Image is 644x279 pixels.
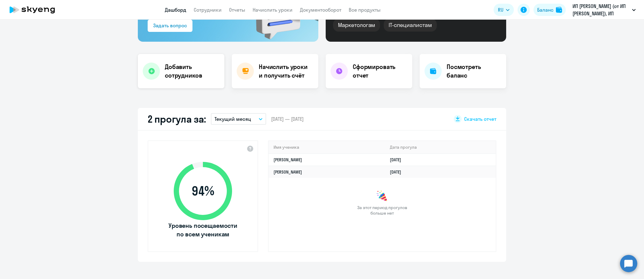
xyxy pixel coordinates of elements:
[168,221,238,239] span: Уровень посещаемости по всем ученикам
[349,7,381,13] a: Все продукты
[153,22,187,29] div: Задать вопрос
[353,63,407,80] h4: Сформировать отчет
[556,7,562,13] img: balance
[259,63,312,80] h4: Начислить уроки и получить счёт
[494,4,514,16] button: RU
[148,113,206,125] h2: 2 прогула за:
[356,205,408,216] span: За этот период прогулов больше нет
[165,7,186,13] a: Дашборд
[165,63,219,80] h4: Добавить сотрудников
[464,116,496,122] span: Скачать отчет
[229,7,245,13] a: Отчеты
[385,141,496,154] th: Дата прогула
[447,63,501,80] h4: Посмотреть баланс
[572,2,630,17] p: ИП [PERSON_NAME] (от ИП [PERSON_NAME]), ИП [PERSON_NAME]
[211,113,266,125] button: Текущий месяц
[390,169,406,175] a: [DATE]
[376,190,388,202] img: congrats
[215,115,251,123] p: Текущий месяц
[533,4,566,16] button: Балансbalance
[537,6,553,13] div: Баланс
[274,169,302,175] a: [PERSON_NAME]
[269,141,385,154] th: Имя ученика
[390,157,406,162] a: [DATE]
[274,157,302,162] a: [PERSON_NAME]
[569,2,639,17] button: ИП [PERSON_NAME] (от ИП [PERSON_NAME]), ИП [PERSON_NAME]
[271,116,304,122] span: [DATE] — [DATE]
[300,7,341,13] a: Документооборот
[253,7,293,13] a: Начислить уроки
[333,19,380,32] div: Маркетологам
[194,7,222,13] a: Сотрудники
[148,20,192,32] button: Задать вопрос
[168,184,238,198] span: 94 %
[498,6,503,13] span: RU
[384,19,436,32] div: IT-специалистам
